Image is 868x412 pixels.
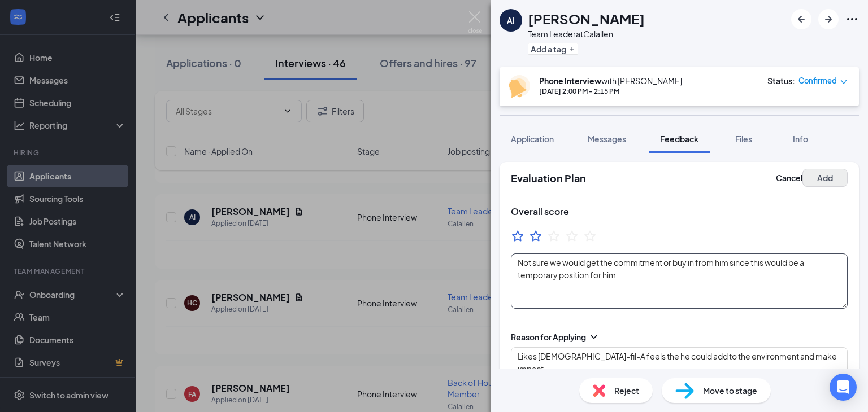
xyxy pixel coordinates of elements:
b: Phone Interview [539,76,601,86]
svg: StarBorder [529,229,542,243]
button: PlusAdd a tag [528,43,578,55]
svg: StarBorder [583,229,597,243]
span: Info [793,134,808,144]
div: [DATE] 2:00 PM - 2:15 PM [539,86,682,96]
svg: StarBorder [565,229,579,243]
h1: [PERSON_NAME] [528,9,645,28]
div: Team Leader at Calallen [528,28,645,40]
div: Reason for Applying [511,331,586,343]
button: Add [802,169,848,187]
div: Open Intercom Messenger [830,374,857,401]
h3: Overall score [511,205,848,218]
textarea: Not sure we would get the commitment or buy in from him since this would be a temporary position ... [511,253,848,309]
h2: Evaluation Plan [511,171,586,185]
svg: StarBorder [547,229,561,243]
svg: Plus [568,46,575,52]
button: Cancel [776,172,802,184]
svg: ArrowRight [822,12,835,26]
span: Files [735,134,752,144]
div: Status : [767,75,795,86]
svg: ArrowLeftNew [795,12,808,26]
button: ArrowLeftNew [791,9,811,29]
span: Messages [588,134,626,144]
svg: StarBorder [511,229,524,243]
span: down [840,78,848,86]
svg: Ellipses [845,12,859,26]
button: ArrowRight [818,9,839,29]
span: Feedback [660,134,698,144]
svg: ChevronDown [588,331,600,343]
div: AI [507,15,515,26]
span: Confirmed [798,75,837,86]
div: with [PERSON_NAME] [539,75,682,86]
textarea: Likes [DEMOGRAPHIC_DATA]-fil-A feels the he could add to the environment and make impact. [511,347,848,402]
span: Application [511,134,554,144]
span: Move to stage [703,384,757,397]
span: Reject [614,384,639,397]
